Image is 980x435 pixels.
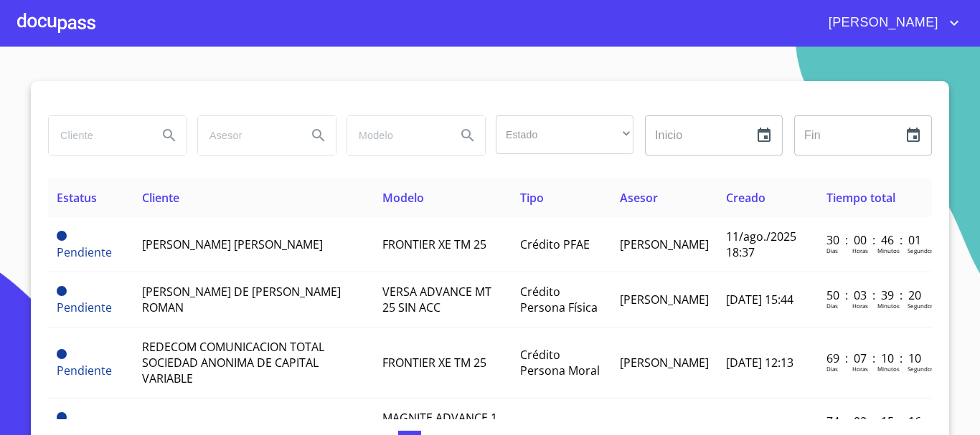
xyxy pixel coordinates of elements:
p: 69 : 07 : 10 : 10 [826,350,923,366]
span: Asesor [620,190,658,206]
span: [PERSON_NAME] [620,355,709,371]
span: [PERSON_NAME] [620,418,709,434]
span: 11/ago./2025 18:37 [726,229,796,260]
span: [PERSON_NAME] DE [PERSON_NAME] ROMAN [142,284,341,315]
span: Pendiente [57,363,112,378]
p: Segundos [908,365,934,373]
span: AURA [PERSON_NAME] [142,418,264,434]
p: Minutos [877,247,900,254]
p: 74 : 02 : 15 : 16 [826,414,923,429]
span: Tipo [520,190,544,206]
span: Contado PFAE [520,418,596,434]
span: Pendiente [57,231,67,241]
p: Segundos [908,302,934,310]
span: Cliente [142,190,179,206]
span: Tiempo total [826,190,895,206]
p: Horas [852,365,868,373]
p: 30 : 00 : 46 : 01 [826,232,923,248]
span: Crédito Persona Moral [520,347,600,378]
span: REDECOM COMUNICACION TOTAL SOCIEDAD ANONIMA DE CAPITAL VARIABLE [142,339,324,386]
span: Estatus [57,190,97,206]
p: Minutos [877,302,900,310]
span: [DATE] 17:08 [726,418,793,434]
span: Pendiente [57,300,112,315]
p: Dias [826,247,838,254]
button: Search [152,118,187,153]
span: Crédito Persona Física [520,284,598,315]
span: Crédito PFAE [520,236,590,252]
p: Horas [852,302,868,310]
p: Horas [852,247,868,254]
span: [PERSON_NAME] [620,236,709,252]
span: VERSA ADVANCE MT 25 SIN ACC [382,284,491,315]
button: account of current user [818,11,963,34]
p: Dias [826,365,838,373]
span: Pendiente [57,286,67,296]
span: [DATE] 12:13 [726,355,793,371]
span: [PERSON_NAME] [818,11,946,34]
span: FRONTIER XE TM 25 [382,355,486,371]
span: [PERSON_NAME] [620,292,709,307]
button: Search [301,118,336,153]
p: Minutos [877,365,900,373]
p: 50 : 03 : 39 : 20 [826,287,923,303]
input: search [49,116,146,155]
p: Dias [826,302,838,310]
p: Segundos [908,247,934,254]
span: Pendiente [57,244,112,260]
span: Modelo [382,190,424,206]
span: Pendiente [57,349,67,359]
button: Search [451,118,485,153]
span: [DATE] 15:44 [726,292,793,307]
div: ​ [496,115,633,154]
span: [PERSON_NAME] [PERSON_NAME] [142,236,323,252]
span: FRONTIER XE TM 25 [382,236,486,252]
input: search [347,116,445,155]
span: Creado [726,190,765,206]
input: search [198,116,296,155]
span: Pendiente [57,412,67,422]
